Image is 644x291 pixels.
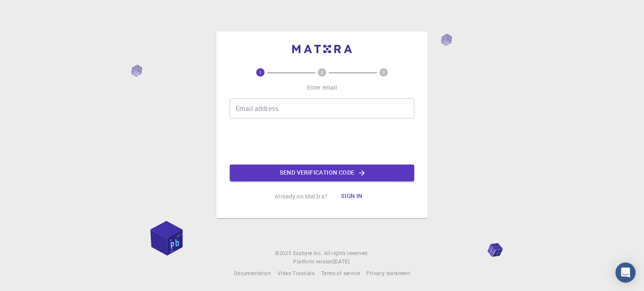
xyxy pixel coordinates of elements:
[230,165,414,181] button: Send verification code
[334,188,369,205] button: Sign in
[278,270,314,276] span: Video Tutorials
[321,70,323,75] text: 2
[333,258,351,265] span: [DATE] .
[307,83,338,92] p: Enter email
[234,270,271,276] span: Documentation
[366,269,410,278] a: Privacy statement
[278,269,314,278] a: Video Tutorials
[259,70,262,75] text: 1
[333,258,351,266] a: [DATE].
[275,249,293,258] span: © 2025
[258,125,386,158] iframe: reCAPTCHA
[366,270,410,276] span: Privacy statement
[293,250,322,256] span: Exabyte Inc.
[275,192,327,201] p: Already on Mat3ra?
[293,249,322,258] a: Exabyte Inc.
[321,270,360,276] span: Terms of service
[234,269,271,278] a: Documentation
[615,263,636,283] div: Open Intercom Messenger
[293,258,333,266] span: Platform version
[324,249,369,258] span: All rights reserved.
[321,269,360,278] a: Terms of service
[382,70,385,75] text: 3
